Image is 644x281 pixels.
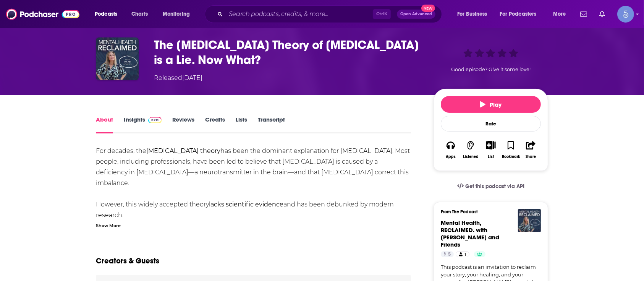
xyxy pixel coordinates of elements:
[481,136,501,164] div: Show More ButtonList
[258,116,285,133] a: Transcript
[448,251,451,258] span: 5
[488,154,494,159] div: List
[96,116,113,133] a: About
[226,8,373,20] input: Search podcasts, credits, & more...
[461,136,481,164] button: Listened
[400,12,432,16] span: Open Advanced
[500,9,537,19] span: For Podcasters
[212,5,449,23] div: Search podcasts, credits, & more...
[441,209,535,214] h3: From The Podcast
[441,251,454,257] a: 5
[480,101,502,108] span: Play
[441,136,461,164] button: Apps
[617,6,634,23] img: User Profile
[451,67,531,72] span: Good episode? Give it some love!
[451,177,531,196] a: Get this podcast via API
[397,10,435,19] button: Open AdvancedNew
[521,136,541,164] button: Share
[236,116,247,133] a: Lists
[154,73,202,83] div: Released [DATE]
[446,154,456,159] div: Apps
[209,201,283,208] strong: lacks scientific evidence
[464,251,466,258] span: 1
[96,256,159,266] h2: Creators & Guests
[548,8,576,20] button: open menu
[502,154,520,159] div: Bookmark
[89,8,127,20] button: open menu
[6,7,79,21] img: Podchaser - Follow, Share and Rate Podcasts
[146,147,220,154] strong: [MEDICAL_DATA] theory
[172,116,194,133] a: Reviews
[441,219,499,248] a: Mental Health, RECLAIMED. with Dr. Azi Jankovic and Friends
[463,154,479,159] div: Listened
[441,116,541,132] div: Rate
[452,8,497,20] button: open menu
[518,209,541,232] img: Mental Health, RECLAIMED. with Dr. Azi Jankovic and Friends
[124,116,162,133] a: InsightsPodchaser Pro
[526,154,536,159] div: Share
[154,37,421,67] h1: The Chemical Imbalance Theory of Depression is a Lie. Now What?
[465,183,524,190] span: Get this podcast via API
[495,8,548,20] button: open menu
[95,9,117,19] span: Podcasts
[373,9,391,19] span: Ctrl K
[157,8,200,20] button: open menu
[501,136,521,164] button: Bookmark
[205,116,225,133] a: Credits
[483,141,498,149] button: Show More Button
[457,9,487,19] span: For Business
[96,37,139,80] img: The Chemical Imbalance Theory of Depression is a Lie. Now What?
[596,8,608,21] a: Show notifications dropdown
[617,6,634,23] span: Logged in as Spiral5-G1
[148,117,162,123] img: Podchaser Pro
[577,8,590,21] a: Show notifications dropdown
[163,9,190,19] span: Monitoring
[131,9,148,19] span: Charts
[456,251,469,257] a: 1
[553,9,566,19] span: More
[441,219,499,248] span: Mental Health, RECLAIMED. with [PERSON_NAME] and Friends
[441,96,541,113] button: Play
[617,6,634,23] button: Show profile menu
[421,5,435,12] span: New
[126,8,152,20] a: Charts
